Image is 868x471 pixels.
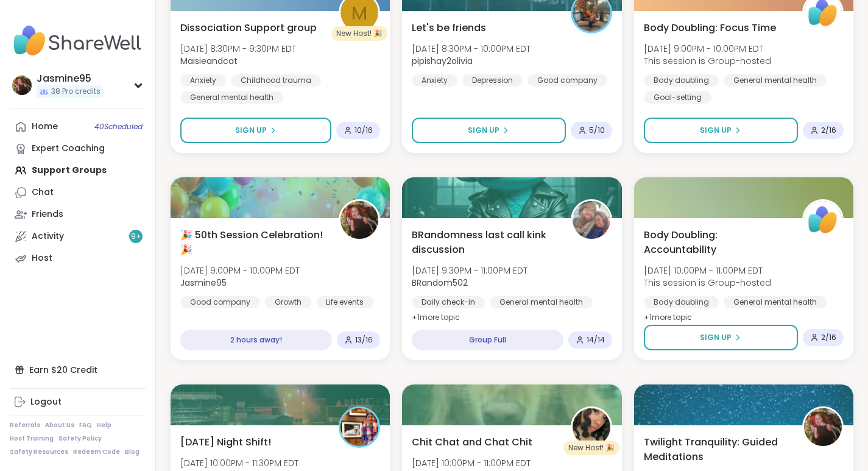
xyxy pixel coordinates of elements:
span: 13 / 16 [355,335,373,345]
span: Twilight Tranquility: Guided Meditations [644,435,789,464]
span: Sign Up [235,125,267,136]
span: [DATE] 9:00PM - 10:00PM EDT [644,43,771,55]
b: BRandom502 [412,277,468,289]
span: [DATE] 10:00PM - 11:00PM EDT [412,457,531,469]
div: Activity [32,230,64,243]
span: 9 + [131,232,141,242]
div: New Host! 🎉 [563,441,619,455]
div: Body doubling [644,296,719,308]
span: BRandomness last call kink discussion [412,228,557,257]
span: Body Doubling: Focus Time [644,21,776,35]
div: Good company [528,74,607,87]
span: [DATE] 9:00PM - 10:00PM EDT [180,264,300,277]
img: Jasmine95 [340,201,378,239]
span: [DATE] Night Shift! [180,435,271,450]
a: Safety Resources [10,448,68,456]
a: Help [97,421,111,430]
span: This session is Group-hosted [644,55,771,67]
div: Body doubling [644,74,719,87]
span: Chit Chat and Chat Chit [412,435,532,450]
span: 10 / 16 [355,126,373,135]
a: Host [10,247,146,269]
div: Jasmine95 [37,72,103,85]
a: About Us [45,421,74,430]
span: Sign Up [468,125,499,136]
div: Logout [30,396,62,408]
a: Logout [10,391,146,413]
span: Let's be friends [412,21,486,35]
a: Blog [125,448,139,456]
div: Host [32,252,52,264]
div: Life events [316,296,373,308]
span: Dissociation Support group [180,21,317,35]
span: This session is Group-hosted [644,277,771,289]
div: Anxiety [180,74,226,87]
a: Home40Scheduled [10,116,146,138]
span: Sign Up [700,125,732,136]
button: Sign Up [412,118,565,143]
span: [DATE] 8:30PM - 10:00PM EDT [412,43,531,55]
a: Safety Policy [58,434,102,443]
div: Childhood trauma [231,74,321,87]
span: 38 Pro credits [51,87,101,97]
span: Sign Up [700,332,732,343]
span: [DATE] 9:30PM - 11:00PM EDT [412,264,528,277]
img: ShareWell Nav Logo [10,19,146,62]
b: Jasmine95 [180,277,227,289]
span: 2 / 16 [821,333,836,342]
div: Expert Coaching [32,143,105,155]
a: Redeem Code [73,448,120,456]
button: Sign Up [180,118,331,143]
b: pipishay2olivia [412,55,473,67]
div: Good company [180,296,260,308]
a: Friends [10,204,146,225]
span: Body Doubling: Accountability [644,228,789,257]
a: Host Training [10,434,54,443]
span: [DATE] 10:00PM - 11:00PM EDT [644,264,771,277]
a: FAQ [79,421,92,430]
div: 2 hours away! [180,330,332,350]
a: Chat [10,182,146,204]
button: Sign Up [644,118,798,143]
img: Jasmine95 [804,408,842,446]
a: Expert Coaching [10,138,146,160]
span: 40 Scheduled [94,122,143,132]
div: Group Full [412,330,563,350]
div: New Host! 🎉 [331,26,387,41]
button: Sign Up [644,325,798,350]
div: General mental health [724,296,827,308]
div: Depression [462,74,523,87]
span: 2 / 16 [821,126,836,135]
span: 🎉 50th Session Celebration! 🎉 [180,228,325,257]
img: AmberWolffWizard [340,408,378,446]
div: General mental health [180,91,283,104]
img: SinnersWinSometimes [573,408,610,446]
img: Jasmine95 [12,76,32,95]
a: Referrals [10,421,40,430]
div: General mental health [490,296,593,308]
span: 5 / 10 [589,126,605,135]
span: 14 / 14 [587,335,605,345]
div: Chat [32,186,54,199]
div: Daily check-in [412,296,485,308]
img: ShareWell [804,201,842,239]
div: Home [32,121,58,133]
div: Friends [32,208,63,221]
img: BRandom502 [573,201,610,239]
b: Maisieandcat [180,55,238,67]
div: Earn $20 Credit [10,359,146,381]
div: Goal-setting [644,91,711,104]
span: [DATE] 8:30PM - 9:30PM EDT [180,43,296,55]
div: General mental health [724,74,827,87]
a: Activity9+ [10,225,146,247]
span: [DATE] 10:00PM - 11:30PM EDT [180,457,298,469]
div: Growth [265,296,311,308]
div: Anxiety [412,74,457,87]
